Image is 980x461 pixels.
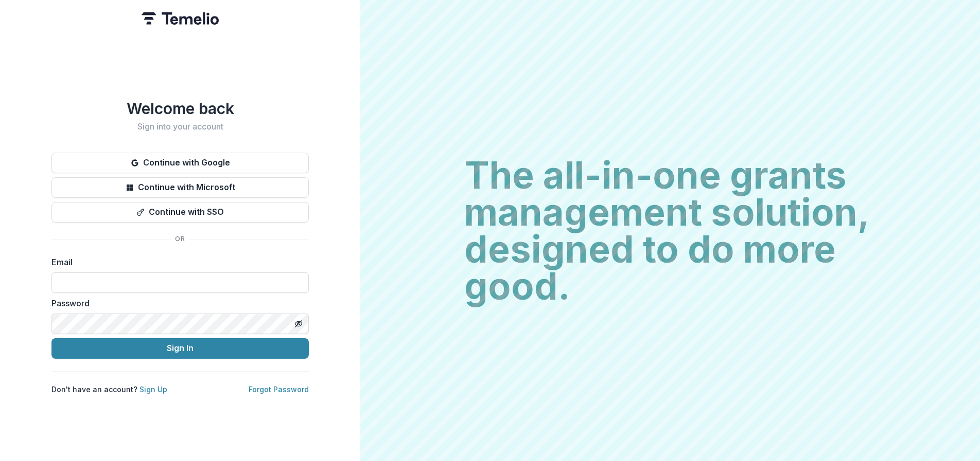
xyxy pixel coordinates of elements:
label: Password [51,297,303,309]
button: Continue with Microsoft [51,177,309,198]
button: Toggle password visibility [290,316,307,332]
a: Sign Up [139,385,167,394]
img: Temelio [142,12,219,25]
h1: Welcome back [51,99,309,118]
h2: Sign into your account [51,122,309,132]
button: Sign In [51,338,309,359]
label: Email [51,256,303,268]
button: Continue with SSO [51,202,309,223]
a: Forgot Password [249,385,309,394]
p: Don't have an account? [51,384,167,395]
button: Continue with Google [51,153,309,173]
